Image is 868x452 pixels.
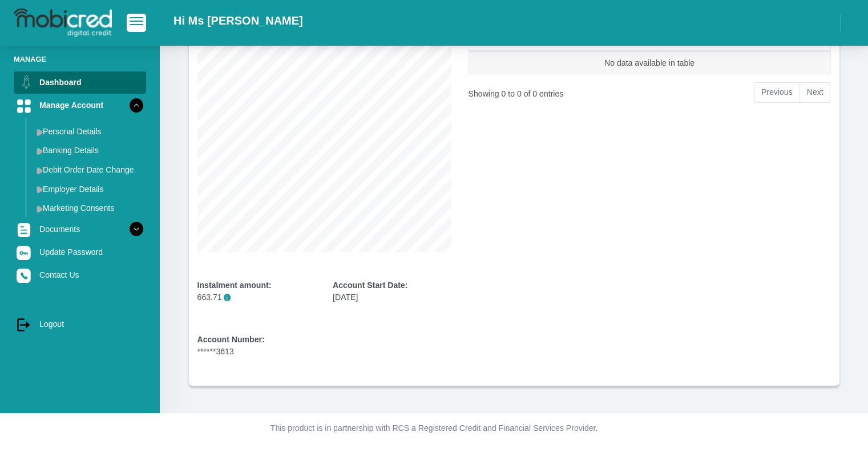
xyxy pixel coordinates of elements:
[37,205,43,213] img: menu arrow
[32,122,146,141] a: Personal Details
[197,291,316,303] p: 663.71
[32,199,146,217] a: Marketing Consents
[37,167,43,174] img: menu arrow
[14,264,146,286] a: Contact Us
[14,54,146,65] li: Manage
[224,294,231,301] span: i
[32,161,146,179] a: Debit Order Date Change
[197,281,272,290] b: Instalment amount:
[32,141,146,159] a: Banking Details
[37,129,43,136] img: menu arrow
[14,241,146,263] a: Update Password
[14,313,146,335] a: Logout
[37,147,43,155] img: menu arrow
[469,81,609,100] div: Showing 0 to 0 of 0 entries
[37,186,43,193] img: menu arrow
[173,14,303,27] h2: Hi Ms [PERSON_NAME]
[14,9,112,37] img: logo-mobicred.svg
[118,422,751,434] p: This product is in partnership with RCS a Registered Credit and Financial Services Provider.
[14,94,146,116] a: Manage Account
[333,281,407,290] b: Account Start Date:
[197,335,265,344] b: Account Number:
[14,71,146,93] a: Dashboard
[14,218,146,240] a: Documents
[469,51,830,74] td: No data available in table
[333,279,451,303] div: [DATE]
[32,180,146,198] a: Employer Details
